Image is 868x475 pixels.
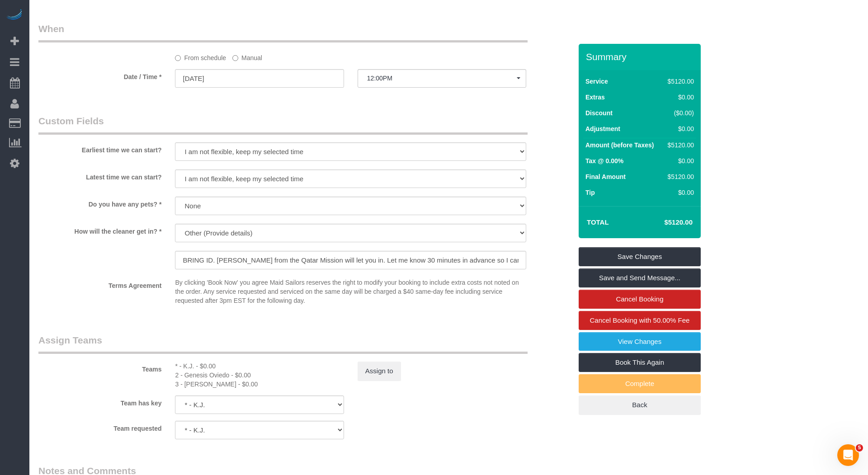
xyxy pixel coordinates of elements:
label: Manual [232,50,262,62]
label: Latest time we can start? [32,169,168,182]
strong: Total [587,218,609,226]
button: Assign to [358,362,401,381]
iframe: Intercom live chat [837,444,859,466]
label: Adjustment [585,124,620,133]
a: Save and Send Message... [579,268,701,287]
div: 0 hours x $19.00/hour [175,380,344,389]
label: Tip [585,188,595,197]
a: Cancel Booking with 50.00% Fee [579,311,701,330]
label: Team has key [32,395,168,408]
label: Terms Agreement [32,278,168,290]
span: 12:00PM [367,75,517,82]
span: 5 [856,444,863,451]
label: How will the cleaner get in? * [32,224,168,236]
p: By clicking 'Book Now' you agree Maid Sailors reserves the right to modify your booking to includ... [175,278,526,305]
input: Manual [232,55,238,61]
h4: $5120.00 [638,219,693,226]
span: Cancel Booking with 50.00% Fee [590,316,690,324]
legend: Assign Teams [38,334,528,354]
label: Extras [585,93,605,102]
input: MM/DD/YYYY [175,69,344,88]
a: Cancel Booking [579,290,701,309]
div: $5120.00 [665,77,694,86]
div: ($0.00) [665,108,694,118]
label: Discount [585,108,613,118]
div: 0 hours x $17.00/hour [175,371,344,380]
a: Save Changes [579,247,701,266]
label: Date / Time * [32,69,168,81]
div: $5120.00 [665,172,694,181]
input: From schedule [175,55,181,61]
label: From schedule [175,50,226,62]
div: $5120.00 [665,141,694,150]
a: View Changes [579,332,701,351]
a: Book This Again [579,353,701,372]
legend: Custom Fields [38,114,528,135]
label: Amount (before Taxes) [585,141,654,150]
label: Earliest time we can start? [32,142,168,155]
label: Team requested [32,421,168,433]
div: $0.00 [665,188,694,197]
legend: When [38,22,528,42]
div: $0.00 [665,156,694,165]
label: Tax @ 0.00% [585,156,623,165]
h3: Summary [586,52,696,62]
label: Do you have any pets? * [32,197,168,209]
div: 0 hours x $30.00/hour [175,362,344,371]
label: Service [585,77,608,86]
a: Back [579,395,701,414]
img: Automaid Logo [5,9,24,22]
div: $0.00 [665,124,694,133]
label: Teams [32,362,168,374]
button: 12:00PM [358,69,526,88]
div: $0.00 [665,93,694,102]
label: Final Amount [585,172,626,181]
